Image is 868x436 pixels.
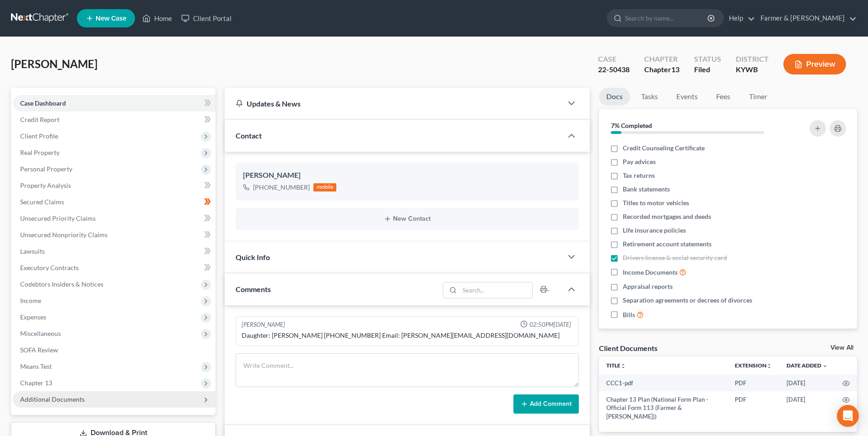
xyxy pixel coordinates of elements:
a: View All [830,345,853,351]
strong: 7% Completed [611,122,652,129]
a: Date Added expand_more [787,362,828,369]
td: [DATE] [779,391,835,425]
div: 22-50438 [598,64,630,75]
span: Additional Documents [20,395,85,403]
span: Personal Property [20,165,72,173]
input: Search... [459,282,532,298]
span: Credit Counseling Certificate [623,144,705,153]
span: Executory Contracts [20,264,79,271]
span: Recorded mortgages and deeds [623,212,711,221]
span: 02:50PM[DATE] [529,320,571,329]
span: Miscellaneous [20,330,61,337]
span: Life insurance policies [623,226,686,235]
div: Client Documents [599,343,658,353]
div: Updates & News [236,99,551,108]
span: Tax returns [623,171,655,180]
span: New Case [96,15,126,22]
a: Executory Contracts [13,260,216,276]
span: Titles to motor vehicles [623,198,689,207]
span: Pay advices [623,157,656,166]
input: Search by name... [625,10,709,27]
span: Bills [623,310,635,319]
span: Expenses [20,313,46,321]
td: PDF [728,375,779,391]
div: Filed [694,64,721,75]
span: Real Property [20,149,59,156]
button: New Contact [243,215,571,223]
a: Titleunfold_more [606,362,626,369]
i: unfold_more [620,363,626,369]
span: Chapter 13 [20,379,52,387]
div: Daughter: [PERSON_NAME] [PHONE_NUMBER] Email: [PERSON_NAME][EMAIL_ADDRESS][DOMAIN_NAME] [242,331,573,340]
button: Preview [783,54,846,74]
span: Unsecured Nonpriority Claims [20,231,108,239]
a: SOFA Review [13,342,216,358]
span: [PERSON_NAME] [11,57,97,70]
span: Income [20,297,41,304]
a: Help [724,10,755,27]
span: SOFA Review [20,346,58,354]
a: Client Portal [177,10,236,27]
a: Fees [709,88,738,106]
a: Events [669,88,705,106]
a: Unsecured Priority Claims [13,210,216,227]
span: Separation agreements or decrees of divorces [623,296,752,305]
span: Income Documents [623,268,678,277]
span: Client Profile [20,132,58,140]
a: Unsecured Nonpriority Claims [13,227,216,243]
div: mobile [313,183,336,191]
div: [PERSON_NAME] [243,170,571,181]
span: Credit Report [20,116,59,123]
a: Lawsuits [13,243,216,260]
span: Bank statements [623,185,670,194]
a: Timer [742,88,775,106]
span: Property Analysis [20,181,71,189]
td: PDF [728,391,779,425]
button: Add Comment [513,394,579,414]
div: Chapter [644,64,679,75]
a: Extensionunfold_more [735,362,772,369]
div: Status [694,54,721,64]
span: Unsecured Priority Claims [20,214,96,222]
div: [PERSON_NAME] [242,320,285,329]
a: Tasks [634,88,665,106]
td: [DATE] [779,375,835,391]
td: Chapter 13 Plan (National Form Plan - Official Form 113 (Farmer & [PERSON_NAME])) [599,391,728,425]
a: Farmer & [PERSON_NAME] [756,10,857,27]
td: CCC1-pdf [599,375,728,391]
div: KYWB [736,64,769,75]
a: Secured Claims [13,194,216,210]
div: District [736,54,769,64]
i: unfold_more [766,363,772,369]
a: Home [138,10,177,27]
span: Codebtors Insiders & Notices [20,280,103,288]
a: Docs [599,88,630,106]
span: Case Dashboard [20,99,66,107]
div: Case [598,54,630,64]
div: [PHONE_NUMBER] [253,183,310,192]
div: Open Intercom Messenger [837,405,859,427]
span: Secured Claims [20,198,64,206]
span: Retirement account statements [623,239,712,249]
span: Lawsuits [20,247,45,255]
a: Credit Report [13,112,216,128]
a: Property Analysis [13,177,216,194]
span: Appraisal reports [623,282,673,291]
i: expand_more [822,363,828,369]
span: Comments [236,285,271,293]
span: Drivers license & social security card [623,253,727,262]
span: Means Test [20,362,52,370]
span: Contact [236,131,262,140]
a: Case Dashboard [13,95,216,112]
span: 13 [671,65,679,74]
span: Quick Info [236,253,270,261]
div: Chapter [644,54,679,64]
